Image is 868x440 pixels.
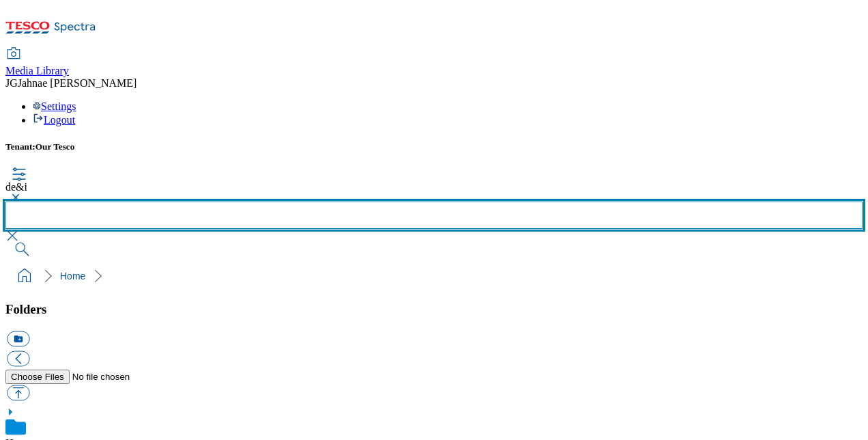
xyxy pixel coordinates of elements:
a: Settings [33,100,76,112]
span: Jahnae [PERSON_NAME] [18,77,137,89]
span: JG [5,77,18,89]
a: Logout [33,114,75,126]
span: Our Tesco [35,141,75,152]
h3: Folders [5,302,863,317]
nav: breadcrumb [5,263,863,289]
h5: Tenant: [5,141,863,152]
span: de&i [5,181,27,193]
span: Media Library [5,65,69,77]
a: home [14,265,35,287]
a: Media Library [5,49,69,77]
a: Home [60,271,85,281]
